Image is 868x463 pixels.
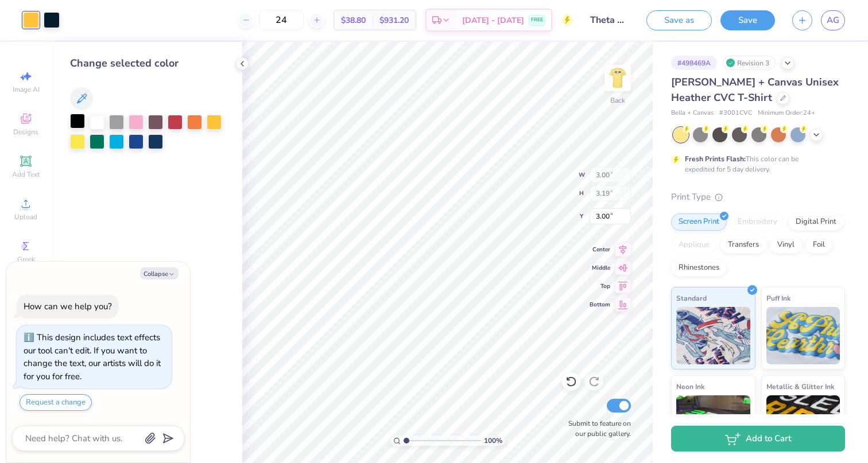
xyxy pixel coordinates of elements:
img: Standard [676,307,750,364]
span: Designs [13,127,38,137]
span: 100 % [484,435,502,446]
span: Center [590,246,610,254]
div: Print Type [671,190,845,204]
div: Transfers [720,236,766,254]
label: Submit to feature on our public gallery. [562,418,631,439]
span: Top [590,282,610,290]
span: $931.20 [379,14,409,26]
div: Rhinestones [671,259,727,277]
div: Vinyl [770,236,802,254]
button: Request a change [20,394,92,411]
div: This design includes text effects our tool can't edit. If you want to change the text, our artist... [24,332,161,382]
input: Untitled Design [582,9,638,32]
div: This color can be expedited for 5 day delivery. [685,154,826,174]
span: Image AI [13,85,40,94]
div: Digital Print [788,213,844,231]
span: Upload [14,212,37,221]
span: [PERSON_NAME] + Canvas Unisex Heather CVC T-Shirt [671,75,839,104]
span: Minimum Order: 24 + [758,108,815,118]
span: Bottom [590,301,610,309]
button: Save [720,10,775,30]
span: [DATE] - [DATE] [462,14,524,26]
span: Bella + Canvas [671,108,714,118]
button: Add to Cart [671,426,845,452]
span: AG [827,14,839,27]
span: Middle [590,264,610,272]
div: How can we help you? [24,301,112,312]
span: Puff Ink [766,292,790,304]
span: Neon Ink [676,380,704,392]
input: – – [259,10,304,30]
div: Applique [671,236,717,254]
img: Neon Ink [676,395,750,453]
span: Add Text [12,170,40,179]
div: Embroidery [730,213,785,231]
span: $38.80 [341,14,366,26]
img: Metallic & Glitter Ink [766,395,840,453]
button: Collapse [140,267,179,279]
a: AG [821,10,845,30]
span: Metallic & Glitter Ink [766,380,834,392]
span: Standard [676,292,707,304]
div: Screen Print [671,213,727,231]
img: Puff Ink [766,307,840,364]
div: Change selected color [70,56,224,71]
div: Foil [805,236,832,254]
div: Revision 3 [723,56,776,70]
img: Back [606,67,629,90]
span: Greek [17,255,35,264]
div: # 498469A [671,56,717,70]
span: FREE [531,16,543,24]
strong: Fresh Prints Flash: [685,154,746,164]
button: Save as [646,10,712,30]
span: # 3001CVC [719,108,752,118]
div: Back [610,95,625,106]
